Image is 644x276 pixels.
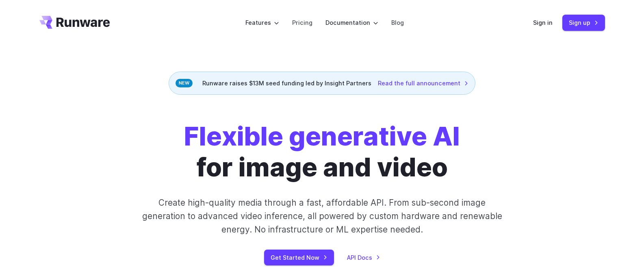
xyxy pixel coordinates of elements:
[292,18,312,27] a: Pricing
[378,78,468,88] a: Read the full announcement
[264,250,334,265] a: Get Started Now
[169,72,475,95] div: Runware raises $13M seed funding led by Insight Partners
[141,196,503,237] p: Create high-quality media through a fast, affordable API. From sub-second image generation to adv...
[562,15,605,30] a: Sign up
[245,18,279,27] label: Features
[391,18,404,27] a: Blog
[184,120,460,152] strong: Flexible generative AI
[39,16,110,29] a: Go to /
[184,121,460,183] h1: for image and video
[325,18,378,27] label: Documentation
[347,253,380,262] a: API Docs
[533,18,553,27] a: Sign in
